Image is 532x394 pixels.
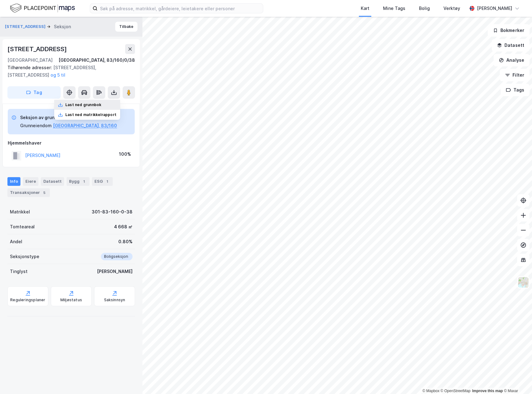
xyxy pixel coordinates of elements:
[419,5,430,12] div: Bolig
[104,298,125,302] div: Saksinnsyn
[492,39,530,51] button: Datasett
[41,177,64,186] div: Datasett
[65,112,116,117] div: Last ned matrikkelrapport
[7,44,68,54] div: [STREET_ADDRESS]
[7,65,53,70] span: Tilhørende adresser:
[92,208,133,216] div: 301-83-160-0-38
[7,64,130,79] div: [STREET_ADDRESS], [STREET_ADDRESS]
[104,178,110,185] div: 1
[118,238,133,245] div: 0.80%
[10,298,45,302] div: Reguleringsplaner
[7,86,61,99] button: Tag
[501,364,532,394] iframe: Chat Widget
[488,24,530,37] button: Bokmerker
[114,223,133,231] div: 4 668 ㎡
[10,238,22,245] div: Andel
[441,389,471,393] a: OpenStreetMap
[10,268,28,275] div: Tinglyst
[501,364,532,394] div: Kontrollprogram for chat
[10,3,75,14] img: logo.f888ab2527a4732fd821a326f86c7f29.svg
[98,4,263,13] input: Søk på adresse, matrikkel, gårdeiere, leietakere eller personer
[81,178,87,185] div: 1
[41,190,47,196] div: 5
[361,5,369,12] div: Kart
[20,114,117,121] div: Seksjon av grunneiendom
[500,69,530,81] button: Filter
[23,177,38,186] div: Eiere
[97,268,133,275] div: [PERSON_NAME]
[10,253,39,260] div: Seksjonstype
[501,84,530,96] button: Tags
[5,24,47,30] button: [STREET_ADDRESS]
[7,177,20,186] div: Info
[10,223,35,231] div: Tomteareal
[443,5,460,12] div: Verktøy
[60,298,82,302] div: Miljøstatus
[422,389,439,393] a: Mapbox
[67,177,89,186] div: Bygg
[20,122,52,129] div: Grunneiendom
[92,177,113,186] div: ESG
[383,5,405,12] div: Mine Tags
[115,22,137,32] button: Tilbake
[59,56,135,64] div: [GEOGRAPHIC_DATA], 83/160/0/38
[494,54,530,66] button: Analyse
[7,56,53,64] div: [GEOGRAPHIC_DATA]
[119,150,131,158] div: 100%
[477,5,512,12] div: [PERSON_NAME]
[517,276,529,288] img: Z
[65,102,101,107] div: Last ned grunnbok
[8,139,135,147] div: Hjemmelshaver
[10,208,30,216] div: Matrikkel
[54,23,71,30] div: Seksjon
[7,188,50,197] div: Transaksjoner
[472,389,503,393] a: Improve this map
[53,122,117,129] button: [GEOGRAPHIC_DATA], 83/160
